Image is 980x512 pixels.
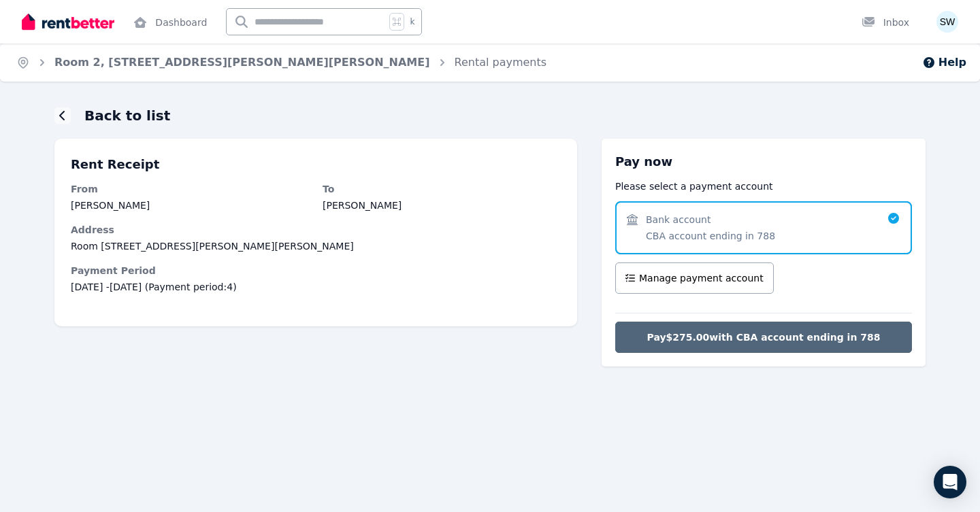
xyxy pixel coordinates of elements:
h3: Pay now [615,152,912,171]
dd: Room [STREET_ADDRESS][PERSON_NAME][PERSON_NAME] [71,239,561,253]
span: [DATE] - [DATE] (Payment period: 4 ) [71,280,561,294]
div: Inbox [862,16,909,29]
dt: Payment Period [71,264,561,277]
dt: To [323,182,561,196]
h1: Back to list [84,106,170,125]
button: Help [922,54,966,71]
a: Room 2, [STREET_ADDRESS][PERSON_NAME][PERSON_NAME] [54,56,430,69]
button: Pay$275.00with CBA account ending in 788 [615,322,912,353]
img: RentBetter [22,12,114,32]
dd: [PERSON_NAME] [71,199,309,212]
dt: Address [71,223,561,237]
p: Please select a payment account [615,180,912,193]
span: CBA account ending in 788 [646,229,775,243]
button: Manage payment account [615,262,774,294]
a: Rental payments [455,56,547,69]
span: Bank account [646,213,710,226]
dd: [PERSON_NAME] [323,199,561,212]
span: k [410,16,414,27]
img: Shanara Wijethunga [936,11,958,33]
p: Rent Receipt [71,155,561,174]
span: Pay $275.00 with CBA account ending in 788 [647,330,881,344]
span: Manage payment account [639,271,764,285]
dt: From [71,182,309,196]
div: Open Intercom Messenger [934,466,966,498]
